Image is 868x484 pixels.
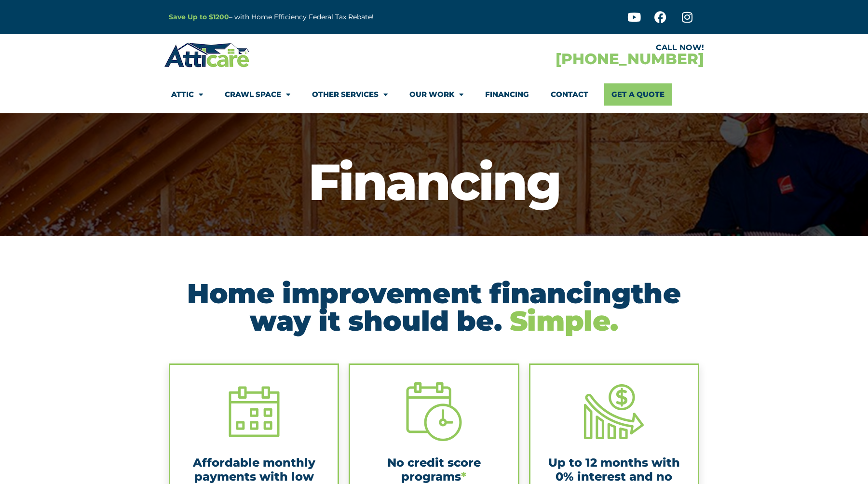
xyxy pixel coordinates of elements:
a: Crawl Space [225,83,290,106]
a: Contact [551,83,588,106]
nav: Menu [171,83,697,106]
a: Financing [485,83,529,106]
span: the way [250,277,681,337]
a: Get A Quote [604,83,672,106]
span: it should be. [319,304,502,337]
div: No credit score programs [367,456,501,484]
h1: Financing [5,157,863,207]
p: – with Home Efficiency Federal Tax Rebate! [169,12,481,23]
div: CALL NOW! [434,44,704,52]
span: Simple. [510,304,618,337]
h2: Home improvement financing [169,280,699,335]
a: Other Services [312,83,388,106]
a: Our Work [409,83,463,106]
a: Save Up to $1200 [169,13,229,21]
a: Attic [171,83,203,106]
